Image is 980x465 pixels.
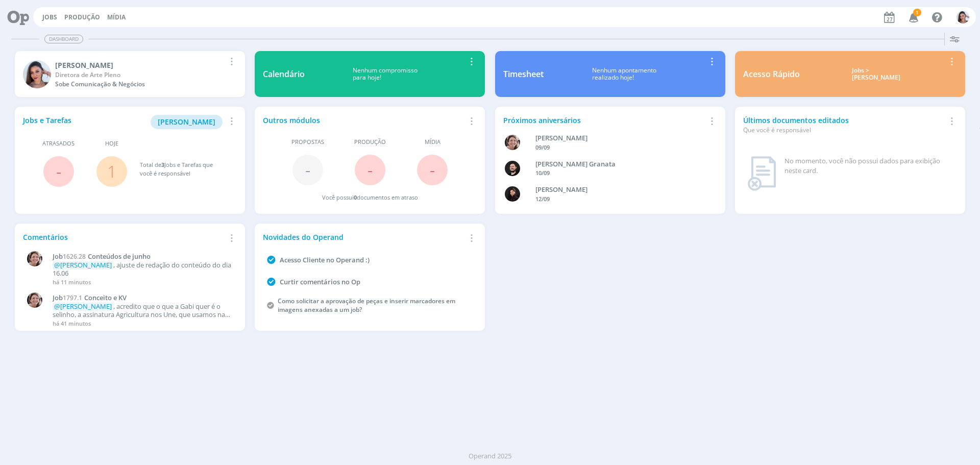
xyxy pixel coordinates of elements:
span: Produção [354,138,386,146]
span: 3 [161,161,164,168]
div: Últimos documentos editados [743,115,945,135]
div: No momento, você não possui dados para exibição neste card. [785,156,953,176]
div: Nicole Bartz [55,60,225,70]
div: Acesso Rápido [743,68,800,80]
a: Curtir comentários no Op [280,277,360,286]
span: - [430,159,435,181]
a: 1 [107,160,116,182]
a: Jobs [42,13,57,21]
div: Sobe Comunicação & Negócios [55,80,225,89]
a: TimesheetNenhum apontamentorealizado hoje! [495,51,725,97]
span: há 41 minutos [53,320,91,327]
img: A [505,135,520,150]
button: Mídia [104,13,129,21]
div: Calendário [263,68,305,80]
button: [PERSON_NAME] [151,115,223,129]
a: Mídia [107,13,126,21]
button: N [956,8,970,26]
span: 12/09 [535,195,550,203]
a: [PERSON_NAME] [151,116,223,126]
span: @[PERSON_NAME] [54,302,112,311]
button: Produção [61,13,103,21]
img: dashboard_not_found.png [747,156,776,191]
div: Novidades do Operand [263,232,465,242]
div: Nenhum compromisso para hoje! [305,67,465,82]
div: Total de Jobs e Tarefas que você é responsável [140,161,227,178]
img: A [27,292,42,308]
a: Acesso Cliente no Operand :) [280,255,370,264]
span: 1626.28 [63,252,86,261]
span: Atrasados [42,139,75,148]
button: Jobs [39,13,60,21]
span: Dashboard [44,35,83,43]
span: 09/09 [535,143,550,151]
span: há 11 minutos [53,278,91,286]
div: Luana da Silva de Andrade [535,185,701,195]
button: 1 [902,8,923,27]
img: N [23,60,51,88]
span: 1 [913,9,921,16]
span: Conteúdos de junho [88,252,151,261]
div: Bruno Corralo Granata [535,159,701,169]
div: Nenhum apontamento realizado hoje! [544,67,705,82]
div: Jobs > [PERSON_NAME] [807,67,945,82]
img: N [957,11,969,23]
span: - [305,159,310,181]
img: B [505,161,520,176]
p: , ajuste de redação do conteúdo do dia 16.06 [53,261,231,277]
div: Você possui documentos em atraso [322,193,418,202]
img: A [27,251,42,266]
a: Job1797.1Conceito e KV [53,294,231,302]
span: 0 [354,193,357,201]
div: Outros módulos [263,115,465,126]
span: Propostas [291,138,324,146]
div: Que você é responsável [743,126,945,135]
div: Aline Beatriz Jackisch [535,133,701,143]
span: @[PERSON_NAME] [54,260,112,270]
span: - [56,160,61,182]
span: - [367,159,373,181]
span: 1797.1 [63,293,82,302]
a: Job1626.28Conteúdos de junho [53,253,231,261]
div: Diretora de Arte Pleno [55,70,225,80]
span: Conceito e KV [84,293,127,302]
span: [PERSON_NAME] [158,117,215,127]
a: N[PERSON_NAME]Diretora de Arte PlenoSobe Comunicação & Negócios [15,51,245,97]
span: 10/09 [535,169,550,177]
a: Como solicitar a aprovação de peças e inserir marcadores em imagens anexadas a um job? [278,297,455,314]
img: L [505,186,520,202]
div: Comentários [23,232,225,242]
span: Hoje [105,139,118,148]
p: , acredito que o que a Gabi quer é o selinho, a assinatura Agricultura nos Une, que usamos nas pe... [53,303,231,319]
div: Próximos aniversários [503,115,705,126]
div: Timesheet [503,68,544,80]
div: Jobs e Tarefas [23,115,225,129]
span: Mídia [425,138,440,146]
a: Produção [64,13,100,21]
